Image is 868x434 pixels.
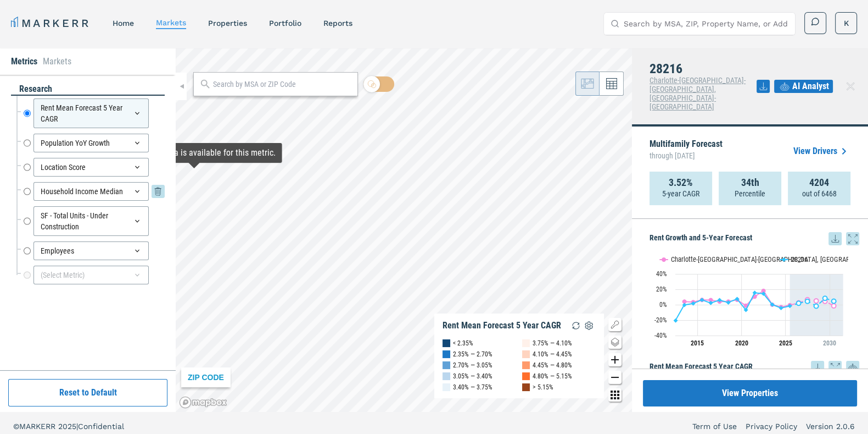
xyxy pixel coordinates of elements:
[654,332,667,339] text: -40%
[726,300,731,305] path: Thursday, 28 Jun, 19:00, 2.88. 28216.
[802,188,837,199] p: out of 6468
[735,188,765,199] p: Percentile
[608,318,621,331] button: Show/Hide Legend Map Button
[608,371,621,384] button: Zoom out map button
[788,304,792,308] path: Saturday, 28 Jun, 19:00, -1.63. 28216.
[779,306,783,310] path: Friday, 28 Jun, 19:00, -4.2. 28216.
[608,353,621,366] button: Zoom in map button
[770,303,775,307] path: Wednesday, 28 Jun, 19:00, 0.18. 28216.
[797,301,801,305] path: Sunday, 28 Jun, 19:00, 1.98. 28216.
[8,379,167,406] button: Reset to Default
[709,301,713,305] path: Tuesday, 28 Jun, 19:00, 2.31. 28216.
[792,80,829,93] span: AI Analyst
[78,422,124,431] span: Confidential
[660,255,769,264] button: Show Charlotte-Concord-Gastonia, NC-SC
[835,12,857,34] button: K
[33,206,149,236] div: SF - Total Units - Under Construction
[11,55,37,68] li: Metrics
[179,396,227,409] a: Mapbox logo
[814,304,819,308] path: Wednesday, 28 Jun, 19:00, -1.75. 28216.
[213,79,352,90] input: Search by MSA or ZIP Code
[662,188,699,199] p: 5-year CAGR
[113,147,276,158] div: Map Tooltip Content
[569,319,583,332] img: Reload Legend
[643,380,857,406] button: View Properties
[608,388,621,402] button: Other options map button
[43,55,71,68] li: Markets
[19,422,58,431] span: MARKERR
[443,320,561,331] div: Rent Mean Forecast 5 Year CAGR
[533,338,572,349] div: 3.75% — 4.10%
[669,177,693,188] strong: 3.52%
[649,232,859,245] h5: Rent Growth and 5-Year Forecast
[649,62,757,76] h4: 28216
[809,177,829,188] strong: 4204
[656,285,667,293] text: 20%
[692,421,737,432] a: Term of Use
[656,270,667,278] text: 40%
[649,361,859,374] h5: Rent Mean Forecast 5 Year CAGR
[583,319,596,332] img: Settings
[832,304,836,308] path: Friday, 28 Jun, 19:00, -1.44. Charlotte-Concord-Gastonia, NC-SC.
[181,367,231,387] div: ZIP CODE
[691,301,696,306] path: Saturday, 28 Jun, 19:00, 1.58. 28216.
[805,299,810,303] path: Monday, 28 Jun, 19:00, 4.58. 28216.
[774,80,833,93] button: AI Analyst
[453,371,492,382] div: 3.05% — 3.40%
[624,13,788,35] input: Search by MSA, ZIP, Property Name, or Address
[700,298,704,302] path: Sunday, 28 Jun, 19:00, 6.36. 28216.
[453,360,492,371] div: 2.70% — 3.05%
[797,296,836,308] g: 28216, line 4 of 4 with 5 data points.
[844,18,849,29] span: K
[113,19,134,28] a: home
[176,48,632,412] canvas: Map
[753,290,757,295] path: Monday, 28 Jun, 19:00, 15.56. 28216.
[208,19,247,28] a: properties
[793,145,850,158] a: View Drivers
[649,149,723,163] span: through [DATE]
[780,255,809,264] button: Show 28216
[823,296,827,300] path: Thursday, 28 Jun, 19:00, 8.42. 28216.
[746,421,797,432] a: Privacy Policy
[533,360,572,371] div: 4.45% — 4.80%
[33,266,149,284] div: (Select Metric)
[11,15,91,31] a: MARKERR
[682,303,687,307] path: Friday, 28 Jun, 19:00, -0.32. 28216.
[735,339,748,347] tspan: 2020
[779,339,792,347] tspan: 2025
[13,422,19,431] span: ©
[649,245,859,355] div: Rent Growth and 5-Year Forecast. Highcharts interactive chart.
[33,158,149,177] div: Location Score
[453,338,473,349] div: < 2.35%
[735,296,740,301] path: Friday, 28 Jun, 19:00, 7.6. 28216.
[33,98,149,128] div: Rent Mean Forecast 5 Year CAGR
[323,19,352,28] a: reports
[718,298,722,302] path: Wednesday, 28 Jun, 19:00, 6.15. 28216.
[156,18,186,27] a: markets
[741,177,759,188] strong: 34th
[11,83,165,96] div: research
[659,301,667,309] text: 0%
[691,339,704,347] tspan: 2015
[33,182,149,201] div: Household Income Median
[533,371,572,382] div: 4.80% — 5.15%
[533,382,553,393] div: > 5.15%
[649,140,723,163] p: Multifamily Forecast
[832,299,836,303] path: Friday, 28 Jun, 19:00, 4.63. 28216.
[33,134,149,152] div: Population YoY Growth
[744,307,748,312] path: Sunday, 28 Jun, 19:00, -6.8. 28216.
[608,336,621,349] button: Change style map button
[33,241,149,260] div: Employees
[269,19,301,28] a: Portfolio
[453,382,492,393] div: 3.40% — 3.75%
[761,292,766,296] path: Tuesday, 28 Jun, 19:00, 14.32. 28216.
[649,245,848,355] svg: Interactive chart
[823,339,836,347] tspan: 2030
[649,76,746,111] span: Charlotte-[GEOGRAPHIC_DATA]-[GEOGRAPHIC_DATA], [GEOGRAPHIC_DATA]-[GEOGRAPHIC_DATA]
[654,316,667,324] text: -20%
[58,422,78,431] span: 2025 |
[453,349,492,360] div: 2.35% — 2.70%
[674,318,678,322] path: Thursday, 28 Jun, 19:00, -20.49. 28216.
[806,421,855,432] a: Version 2.0.6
